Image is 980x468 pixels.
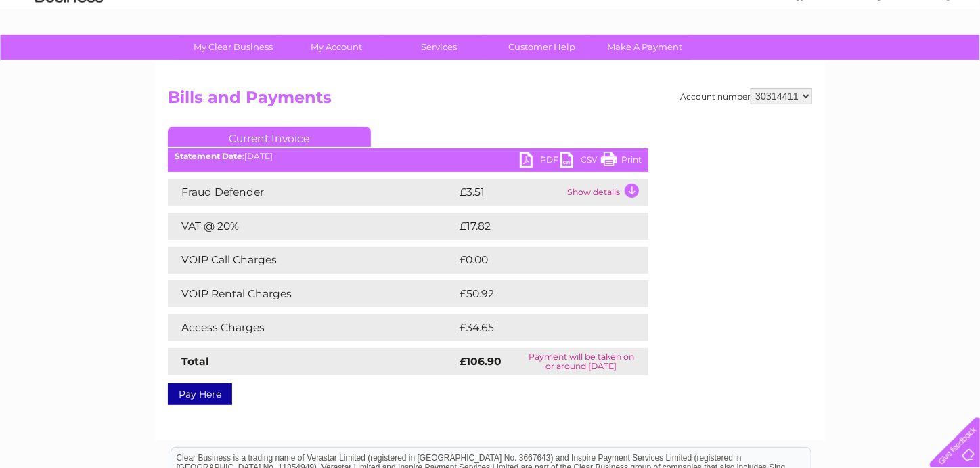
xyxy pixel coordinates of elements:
[514,348,648,375] td: Payment will be taken on or around [DATE]
[168,383,232,405] a: Pay Here
[168,179,456,206] td: Fraud Defender
[487,35,598,60] a: Customer Help
[168,247,456,274] td: VOIP Call Charges
[564,179,648,206] td: Show details
[680,88,812,104] div: Account number
[384,35,495,60] a: Services
[168,88,812,114] h2: Bills and Payments
[456,247,617,274] td: £0.00
[168,213,456,240] td: VAT @ 20%
[168,314,456,341] td: Access Charges
[456,179,564,206] td: £3.51
[178,35,290,60] a: My Clear Business
[171,7,811,66] div: Clear Business is a trading name of Verastar Limited (registered in [GEOGRAPHIC_DATA] No. 3667643...
[862,58,882,68] a: Blog
[814,58,854,68] a: Telecoms
[601,152,642,171] a: Print
[168,280,456,307] td: VOIP Rental Charges
[520,152,560,171] a: PDF
[935,58,967,68] a: Log out
[460,355,502,368] strong: £106.90
[725,7,818,24] a: 0333 014 3131
[456,314,621,341] td: £34.65
[35,35,104,77] img: logo.png
[281,35,393,60] a: My Account
[168,152,648,161] div: [DATE]
[168,127,371,147] a: Current Invoice
[181,355,209,368] strong: Total
[776,58,805,68] a: Energy
[742,58,767,68] a: Water
[890,58,923,68] a: Contact
[456,213,619,240] td: £17.82
[589,35,701,60] a: Make A Payment
[560,152,601,171] a: CSV
[456,280,621,307] td: £50.92
[175,151,244,161] b: Statement Date:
